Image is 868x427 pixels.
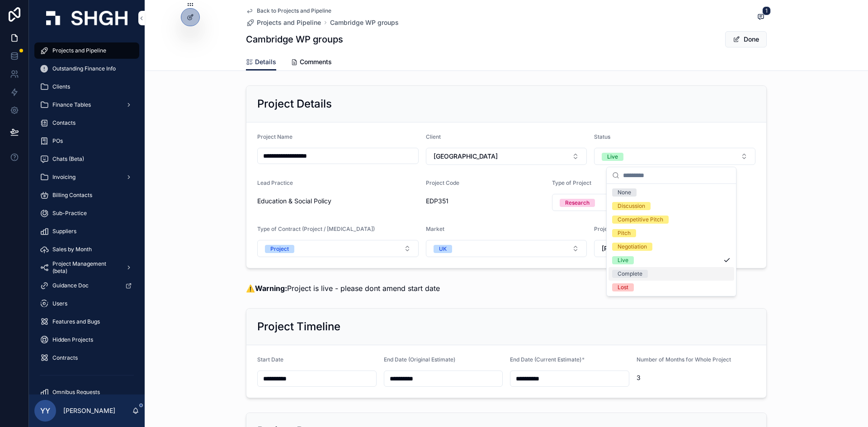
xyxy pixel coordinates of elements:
[291,54,332,72] a: Comments
[34,133,139,149] a: POs
[594,225,631,232] span: Project Owner
[439,245,447,253] div: UK
[552,179,591,186] span: Type of Project
[34,115,139,131] a: Contacts
[257,133,292,140] span: Project Name
[725,31,767,47] button: Done
[34,350,139,366] a: Contracts
[246,18,321,27] a: Projects and Pipeline
[52,83,70,90] span: Clients
[270,245,289,253] div: Project
[330,18,399,27] a: Cambridge WP groups
[560,198,595,207] button: Unselect RESEARCH
[34,79,139,95] a: Clients
[426,225,444,232] span: Market
[257,179,293,186] span: Lead Practice
[34,42,139,59] a: Projects and Pipeline
[257,225,375,232] span: Type of Contract (Project / [MEDICAL_DATA])
[384,356,455,363] span: End Date (Original Estimate)
[618,256,628,264] div: Live
[257,356,283,363] span: Start Date
[762,6,771,15] span: 1
[52,300,67,307] span: Users
[257,7,331,14] span: Back to Projects and Pipeline
[34,296,139,312] a: Users
[52,65,116,72] span: Outstanding Finance Info
[52,246,92,253] span: Sales by Month
[52,174,75,181] span: Invoicing
[607,153,618,161] div: Live
[34,205,139,221] a: Sub-Practice
[594,148,755,165] button: Select Button
[637,356,731,363] span: Number of Months for Whole Project
[52,192,92,199] span: Billing Contacts
[34,332,139,348] a: Hidden Projects
[618,188,631,197] div: None
[426,197,545,206] span: EDP351
[52,210,87,217] span: Sub-Practice
[246,284,440,293] span: ⚠️ Project is live - please dont amend start date
[52,47,106,54] span: Projects and Pipeline
[63,406,115,415] p: [PERSON_NAME]
[257,18,321,27] span: Projects and Pipeline
[618,283,628,291] div: Lost
[618,202,645,210] div: Discussion
[52,318,100,325] span: Features and Bugs
[510,356,581,363] span: End Date (Current Estimate)
[34,259,139,276] a: Project Management (beta)
[34,151,139,167] a: Chats (Beta)
[637,373,756,382] span: 3
[34,169,139,185] a: Invoicing
[607,184,736,296] div: Suggestions
[52,119,75,127] span: Contacts
[34,187,139,203] a: Billing Contacts
[246,7,331,14] a: Back to Projects and Pipeline
[257,319,340,334] h2: Project Timeline
[246,33,343,46] h1: Cambridge WP groups
[52,228,76,235] span: Suppliers
[618,229,631,237] div: Pitch
[565,199,590,207] div: Research
[552,194,713,211] button: Select Button
[257,197,331,206] span: Education & Social Policy
[618,270,642,278] div: Complete
[755,12,767,23] button: 1
[257,240,419,257] button: Select Button
[34,97,139,113] a: Finance Tables
[34,277,139,294] a: Guidance Doc
[29,36,145,394] div: scrollable content
[46,11,127,25] img: App logo
[34,61,139,77] a: Outstanding Finance Info
[618,216,663,224] div: Competitive Pitch
[618,243,647,251] div: Negotiation
[426,240,587,257] button: Select Button
[426,179,459,186] span: Project Code
[52,336,93,343] span: Hidden Projects
[52,137,63,145] span: POs
[426,148,587,165] button: Select Button
[52,282,89,289] span: Guidance Doc
[434,152,498,161] span: [GEOGRAPHIC_DATA]
[255,57,276,66] span: Details
[300,57,332,66] span: Comments
[52,155,84,163] span: Chats (Beta)
[34,384,139,400] a: Omnibus Requests
[594,133,610,140] span: Status
[602,244,654,253] span: [PERSON_NAME]
[34,314,139,330] a: Features and Bugs
[257,97,332,111] h2: Project Details
[52,260,118,275] span: Project Management (beta)
[52,354,78,361] span: Contracts
[34,223,139,239] a: Suppliers
[34,241,139,258] a: Sales by Month
[246,54,276,71] a: Details
[40,405,50,416] span: YY
[434,244,452,253] button: Unselect UK
[255,284,287,293] strong: Warning:
[52,101,91,108] span: Finance Tables
[52,389,100,396] span: Omnibus Requests
[426,133,441,140] span: Client
[594,240,713,257] button: Select Button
